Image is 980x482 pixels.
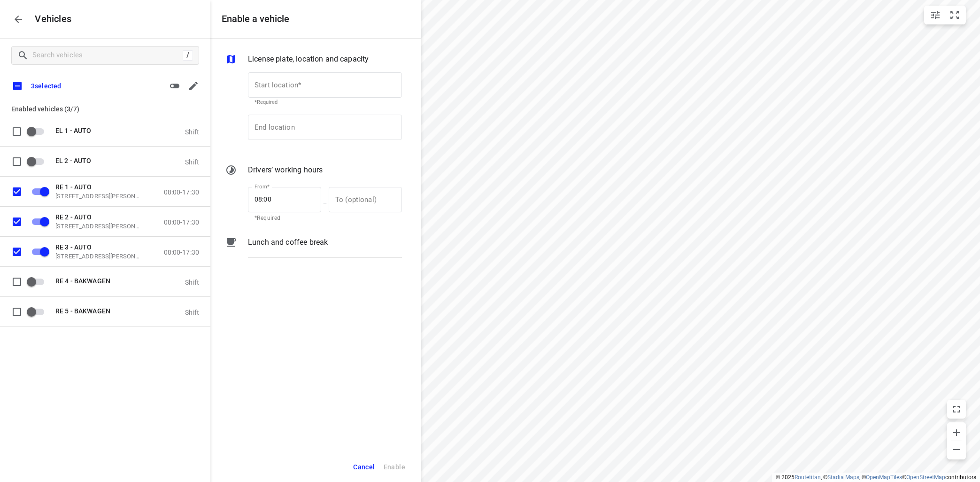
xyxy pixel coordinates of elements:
span: EL 1 - AUTO [55,126,91,134]
div: small contained button group [924,6,966,24]
h5: Enable a vehicle [222,14,289,24]
span: Enable [26,303,50,320]
p: Shift [185,128,199,135]
span: Disable [26,242,50,260]
input: Search vehicles [32,48,183,62]
span: RE 2 - AUTO [55,213,92,220]
button: Map settings [926,6,945,24]
span: Disable [26,212,50,230]
p: 08:00-17:30 [164,218,199,225]
p: Shift [185,308,199,316]
p: Shift [185,158,199,165]
span: RE 5 - BAKWAGEN [55,307,110,314]
a: OpenMapTiles [866,474,902,481]
button: Cancel [349,458,379,477]
span: RE 1 - AUTO [55,183,92,190]
a: OpenStreetMap [906,474,945,481]
div: Lunch and coffee break [225,237,402,265]
p: Shift [185,278,199,286]
span: EL 2 - AUTO [55,156,91,164]
p: [STREET_ADDRESS][PERSON_NAME] [55,192,149,200]
span: RE 3 - AUTO [55,243,92,250]
p: 08:00-17:30 [164,188,199,195]
li: © 2025 , © , © © contributors [776,474,976,481]
p: 3 selected [31,82,61,90]
div: Drivers’ working hours [225,164,402,178]
p: *Required [255,99,395,105]
button: Fit zoom [945,6,964,24]
span: Disable [26,182,50,200]
p: 08:00-17:30 [164,248,199,256]
p: [STREET_ADDRESS][PERSON_NAME] [55,222,149,230]
span: Enable [26,122,50,140]
span: Enable [26,152,50,170]
div: License plate, location and capacity [225,54,402,67]
p: License plate, location and capacity [248,54,369,65]
p: [STREET_ADDRESS][PERSON_NAME] [55,252,149,260]
p: Vehicles [28,14,72,24]
span: Edit vehicles [184,81,203,90]
div: / [183,50,193,61]
p: Drivers’ working hours [248,164,323,176]
span: RE 4 - BAKWAGEN [55,277,110,284]
span: Cancel [353,461,375,473]
span: Enable [26,272,50,290]
span: Disable [165,81,184,90]
a: Stadia Maps [827,474,859,481]
p: Lunch and coffee break [248,237,328,248]
a: Routetitan [795,474,821,481]
p: *Required [255,214,315,223]
p: — [321,200,329,207]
